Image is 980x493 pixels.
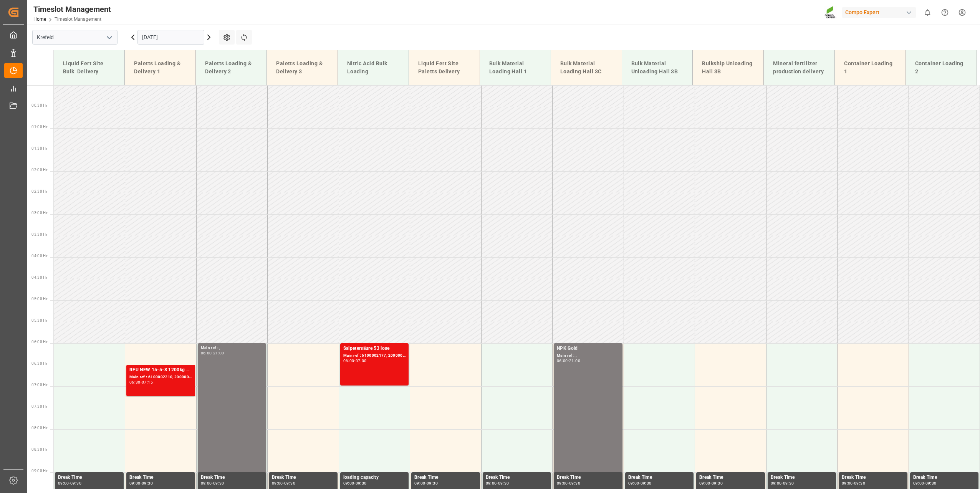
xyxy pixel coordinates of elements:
div: Paletts Loading & Delivery 1 [131,56,189,79]
div: Break Time [628,474,691,481]
span: 05:00 Hr [31,297,47,301]
div: 06:00 [201,351,212,355]
span: 07:30 Hr [31,404,47,409]
div: 09:30 [356,481,367,485]
div: 09:30 [854,481,865,485]
div: 09:00 [913,481,924,485]
div: Nitric Acid Bulk Loading [344,56,402,79]
div: 09:00 [343,481,354,485]
button: Help Center [936,4,954,21]
div: Bulk Material Loading Hall 1 [486,56,545,79]
span: 03:30 Hr [31,232,47,237]
div: - [141,381,142,384]
div: - [853,481,854,485]
div: - [710,481,712,485]
div: Break Time [557,474,619,481]
div: - [354,359,355,362]
div: 09:30 [284,481,295,485]
div: 09:00 [842,481,853,485]
div: Bulk Material Loading Hall 3C [557,56,616,79]
div: 09:00 [272,481,283,485]
div: Break Time [201,474,263,481]
div: 09:30 [783,481,794,485]
span: 06:00 Hr [31,340,47,344]
img: Screenshot%202023-09-29%20at%2010.02.21.png_1712312052.png [824,6,837,19]
div: Paletts Loading & Delivery 3 [273,56,331,79]
div: Break Time [771,474,833,481]
div: 09:00 [486,481,497,485]
div: Bulkship Unloading Hall 3B [699,56,757,79]
input: Type to search/select [32,30,118,45]
div: Bulk Material Unloading Hall 3B [628,56,687,79]
div: Main ref : 6100002177, 2000001692 [343,352,406,359]
div: - [568,359,569,362]
span: 02:30 Hr [31,189,47,194]
span: 01:30 Hr [31,146,47,151]
div: Container Loading 1 [841,56,899,79]
div: Break Time [272,474,334,481]
div: 09:00 [699,481,710,485]
span: 09:00 Hr [31,469,47,473]
span: 04:00 Hr [31,254,47,258]
div: - [639,481,640,485]
span: 00:30 Hr [31,103,47,108]
div: Salpetersäure 53 lose [343,345,406,352]
div: Container Loading 2 [912,56,970,79]
div: Main ref : , [557,352,619,359]
span: 02:00 Hr [31,168,47,172]
div: Break Time [414,474,477,481]
div: Timeslot Management [33,3,111,15]
div: 21:00 [569,359,580,362]
div: 09:30 [925,481,937,485]
div: - [212,481,213,485]
span: 08:30 Hr [31,447,47,452]
span: 07:00 Hr [31,383,47,387]
div: 09:00 [771,481,782,485]
div: Main ref : , [201,345,263,351]
div: Break Time [913,474,976,481]
div: 09:00 [414,481,425,485]
div: Break Time [486,474,548,481]
div: 06:00 [343,359,354,362]
div: 09:00 [201,481,212,485]
span: 05:30 Hr [31,318,47,323]
div: 09:30 [498,481,509,485]
div: 09:00 [129,481,141,485]
button: Compo Expert [842,5,919,20]
div: Liquid Fert Site Bulk Delivery [60,56,118,79]
div: 07:00 [356,359,367,362]
div: - [141,481,142,485]
div: - [354,481,355,485]
div: 09:30 [70,481,81,485]
div: RFU NEW 15-5-8 1200kg Beist. Premix BBBLK PREMIUM [DATE] 25kg(x40)D,EN,PL,FNLBT FAIR 25-5-8 35%UH... [129,366,192,374]
span: 04:30 Hr [31,275,47,280]
div: 06:00 [557,359,568,362]
div: Break Time [129,474,192,481]
div: 09:30 [427,481,438,485]
div: - [283,481,284,485]
div: - [568,481,569,485]
div: Paletts Loading & Delivery 2 [202,56,260,79]
div: Break Time [699,474,762,481]
div: Break Time [58,474,121,481]
div: - [425,481,427,485]
div: Mineral fertilizer production delivery [770,56,828,79]
span: 06:30 Hr [31,361,47,366]
div: - [69,481,70,485]
button: open menu [103,31,115,43]
span: 01:00 Hr [31,125,47,129]
input: DD.MM.YYYY [137,30,204,45]
div: - [924,481,925,485]
div: 09:00 [628,481,639,485]
div: 21:00 [213,351,224,355]
div: 09:00 [557,481,568,485]
div: 09:30 [569,481,580,485]
div: Compo Expert [842,7,916,18]
div: - [781,481,783,485]
button: show 0 new notifications [919,4,936,21]
div: Break Time [842,474,904,481]
div: - [212,351,213,355]
div: NPK Gold [557,345,619,352]
div: - [497,481,498,485]
div: 09:30 [213,481,224,485]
